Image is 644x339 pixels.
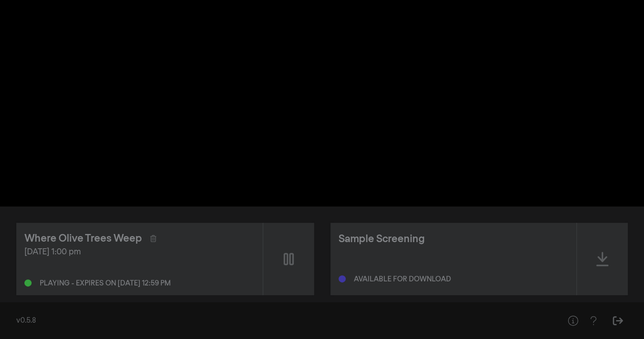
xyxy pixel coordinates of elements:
[40,280,171,287] div: Playing - expires on [DATE] 12:59 pm
[24,231,142,246] div: Where Olive Trees Weep
[339,231,425,247] div: Sample Screening
[607,310,628,331] button: Sign Out
[583,310,603,331] button: Help
[24,246,255,258] div: [DATE] 1:00 pm
[563,310,583,331] button: Help
[354,276,451,283] div: Available for download
[16,316,542,326] div: v0.5.8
